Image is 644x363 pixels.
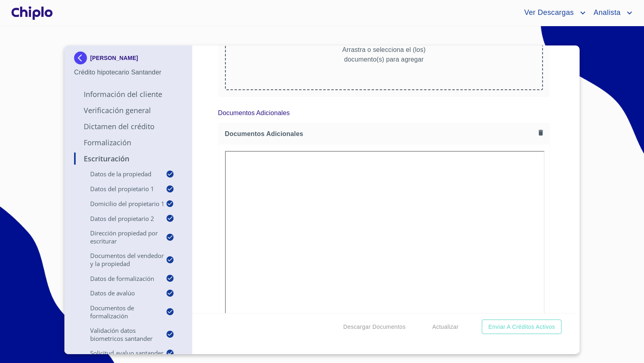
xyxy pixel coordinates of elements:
[74,170,166,178] p: Datos de la propiedad
[74,289,166,297] p: Datos de Avalúo
[518,6,578,19] span: Ver Descargas
[74,122,182,131] p: Dictamen del Crédito
[432,322,458,332] span: Actualizar
[588,6,634,19] button: account of current user
[74,349,166,357] p: Solicitud Avaluo Santander
[74,89,182,99] p: Información del Cliente
[518,6,587,19] button: account of current user
[340,320,409,334] button: Descargar Documentos
[74,52,182,68] div: [PERSON_NAME]
[74,68,182,77] p: Crédito hipotecario Santander
[488,322,555,332] span: Enviar a Créditos Activos
[482,320,561,334] button: Enviar a Créditos Activos
[74,154,182,163] p: Escrituración
[74,185,166,193] p: Datos del propietario 1
[74,105,182,115] p: Verificación General
[74,304,166,320] p: Documentos de Formalización
[429,320,462,334] button: Actualizar
[74,200,166,208] p: Domicilio del Propietario 1
[225,130,535,138] span: Documentos Adicionales
[342,45,425,64] p: Arrastra o selecciona el (los) documento(s) para agregar
[74,214,166,223] p: Datos del propietario 2
[343,322,406,332] span: Descargar Documentos
[74,252,166,268] p: Documentos del vendedor y la propiedad
[588,6,625,19] span: Analista
[74,326,166,342] p: Validación Datos Biometricos Santander
[74,52,90,64] img: Docupass spot blue
[74,274,166,283] p: Datos de Formalización
[74,138,182,147] p: Formalización
[90,55,138,61] p: [PERSON_NAME]
[218,108,290,118] p: Documentos Adicionales
[74,229,166,245] p: Dirección Propiedad por Escriturar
